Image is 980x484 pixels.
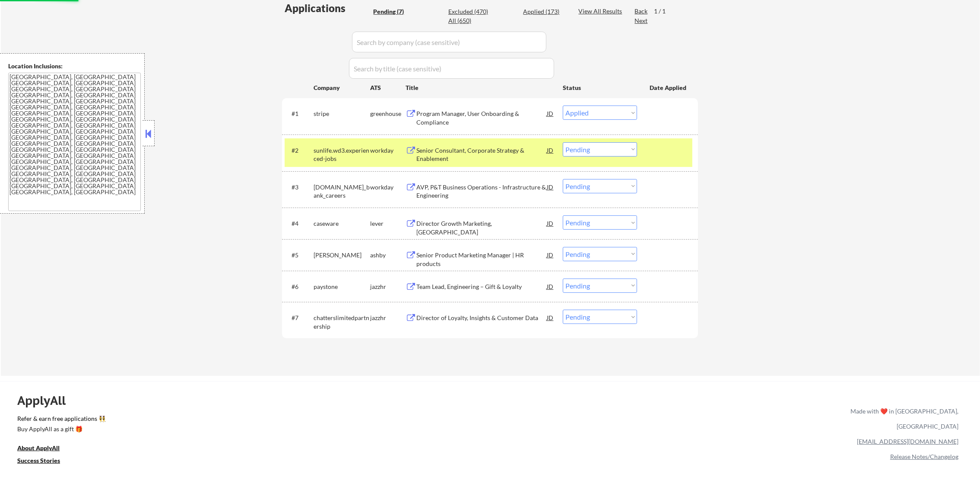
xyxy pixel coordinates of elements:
[857,438,958,445] a: [EMAIL_ADDRESS][DOMAIN_NAME]
[292,251,307,260] div: #5
[314,219,370,228] div: caseware
[17,425,104,436] a: Buy ApplyAll as a gift 🎁
[370,146,406,155] div: workday
[314,109,370,118] div: stripe
[890,453,958,460] a: Release Notes/Changelog
[314,314,370,330] div: chatterslimitedpartnership
[17,444,72,455] a: About ApplyAll
[546,247,555,263] div: JD
[416,146,547,163] div: Senior Consultant, Corporate Strategy & Enablement
[292,146,307,155] div: #2
[17,456,72,467] a: Success Stories
[578,7,625,16] div: View All Results
[416,251,547,268] div: Senior Product Marketing Manager | HR products
[349,58,554,79] input: Search by title (case sensitive)
[8,62,141,71] div: Location Inclusions:
[370,83,406,92] div: ATS
[416,219,547,236] div: Director Growth Marketing, [GEOGRAPHIC_DATA]
[314,282,370,291] div: paystone
[292,219,307,228] div: #4
[448,7,492,16] div: Excluded (470)
[634,7,648,16] div: Back
[634,16,648,25] div: Next
[523,7,566,16] div: Applied (173)
[314,183,370,200] div: [DOMAIN_NAME]_bank_careers
[292,314,307,322] div: #7
[314,251,370,260] div: [PERSON_NAME]
[17,457,60,464] u: Success Stories
[416,314,547,322] div: Director of Loyalty, Insights & Customer Data
[654,7,674,16] div: 1 / 1
[292,183,307,192] div: #3
[546,279,555,294] div: JD
[546,106,555,121] div: JD
[370,183,406,192] div: workday
[17,426,104,432] div: Buy ApplyAll as a gift 🎁
[406,83,555,92] div: Title
[314,83,370,92] div: Company
[370,109,406,118] div: greenhouse
[546,179,555,195] div: JD
[370,282,406,291] div: jazzhr
[847,404,958,434] div: Made with ❤️ in [GEOGRAPHIC_DATA], [GEOGRAPHIC_DATA]
[563,80,637,95] div: Status
[546,310,555,325] div: JD
[416,282,547,291] div: Team Lead, Engineering – Gift & Loyalty
[373,7,416,16] div: Pending (7)
[546,142,555,158] div: JD
[352,32,546,52] input: Search by company (case sensitive)
[546,215,555,231] div: JD
[292,282,307,291] div: #6
[416,109,547,126] div: Program Manager, User Onboarding & Compliance
[448,16,492,25] div: All (650)
[292,109,307,118] div: #1
[370,251,406,260] div: ashby
[650,83,688,92] div: Date Applied
[314,146,370,163] div: sunlife.wd3.experienced-jobs
[17,444,60,452] u: About ApplyAll
[370,219,406,228] div: lever
[17,393,76,408] div: ApplyAll
[370,314,406,322] div: jazzhr
[17,416,670,425] a: Refer & earn free applications 👯‍♀️
[416,183,547,200] div: AVP, P&T Business Operations - Infrastructure & Engineering
[285,3,370,13] div: Applications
